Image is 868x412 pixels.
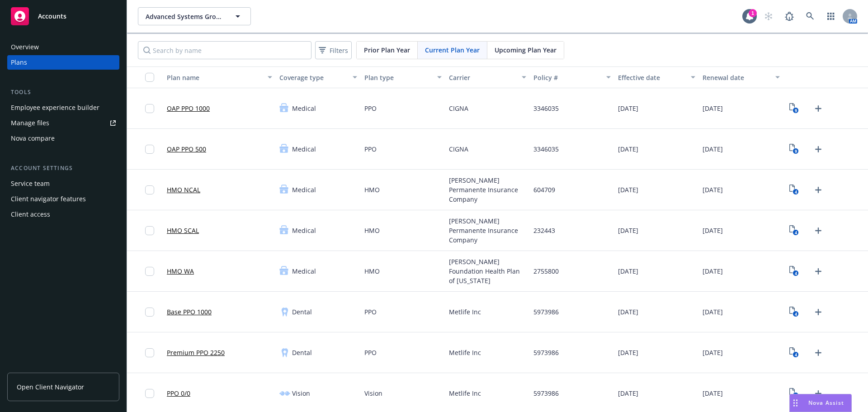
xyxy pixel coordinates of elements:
a: Client navigator features [7,192,119,206]
div: Renewal date [703,73,770,82]
input: Toggle Row Selected [145,308,154,317]
span: Current Plan Year [425,45,480,55]
input: Toggle Row Selected [145,389,154,398]
span: [DATE] [703,388,723,398]
a: Employee experience builder [7,100,119,115]
a: Manage files [7,116,119,130]
div: Tools [7,88,119,97]
a: Report a Bug [780,7,798,25]
span: Open Client Navigator [17,382,84,392]
input: Search by name [138,41,311,59]
span: Filters [317,44,350,57]
a: View Plan Documents [787,142,802,156]
button: Renewal date [699,66,783,88]
div: Drag to move [790,394,801,412]
span: [PERSON_NAME] Permanente Insurance Company [449,175,526,204]
div: 1 [749,9,757,17]
span: Metlife Inc [449,388,481,398]
input: Toggle Row Selected [145,348,154,357]
input: Select all [145,73,154,82]
span: 604709 [533,185,555,194]
span: [DATE] [618,266,638,276]
a: HMO WA [167,266,194,276]
div: Effective date [618,73,685,82]
span: PPO [364,144,377,154]
a: Service team [7,176,119,191]
a: View Plan Documents [787,223,802,238]
span: 3346035 [533,144,559,154]
a: OAP PPO 500 [167,144,206,154]
a: Upload Plan Documents [811,264,826,279]
text: 4 [795,311,797,317]
span: 3346035 [533,104,559,113]
span: [PERSON_NAME] Foundation Health Plan of [US_STATE] [449,257,526,285]
span: [DATE] [703,144,723,154]
span: 5973986 [533,307,559,317]
div: Plan name [167,73,262,82]
text: 4 [795,352,797,358]
span: [DATE] [703,104,723,113]
div: Plan type [364,73,432,82]
span: [DATE] [618,185,638,194]
span: [DATE] [703,348,723,357]
span: [DATE] [618,307,638,317]
span: PPO [364,348,377,357]
span: PPO [364,104,377,113]
button: Nova Assist [789,394,852,412]
text: 9 [795,108,797,114]
a: View Plan Documents [787,101,802,116]
button: Plan type [361,66,445,88]
a: View Plan Documents [787,264,802,279]
span: [DATE] [703,185,723,194]
span: HMO [364,266,380,276]
text: 4 [795,270,797,276]
div: Overview [11,40,39,54]
span: Upcoming Plan Year [495,45,557,55]
span: 2755800 [533,266,559,276]
a: Base PPO 1000 [167,307,212,317]
button: Policy # [530,66,614,88]
a: Premium PPO 2250 [167,348,225,357]
a: View Plan Documents [787,183,802,197]
a: Client access [7,207,119,222]
div: Employee experience builder [11,100,99,115]
div: Policy # [533,73,601,82]
span: 232443 [533,226,555,235]
span: Vision [364,388,382,398]
span: [DATE] [618,144,638,154]
button: Plan name [163,66,276,88]
a: View Plan Documents [787,386,802,401]
div: Account settings [7,164,119,173]
text: 4 [795,230,797,236]
div: Nova compare [11,131,55,146]
a: Upload Plan Documents [811,183,826,197]
span: Advanced Systems Group, LLC [146,12,224,21]
a: Upload Plan Documents [811,223,826,238]
div: Coverage type [279,73,347,82]
input: Toggle Row Selected [145,267,154,276]
span: Dental [292,307,312,317]
span: CIGNA [449,104,468,113]
button: Carrier [445,66,530,88]
a: Accounts [7,4,119,29]
a: PPO 0/0 [167,388,190,398]
span: Prior Plan Year [364,45,410,55]
button: Filters [315,41,352,59]
div: Manage files [11,116,49,130]
a: Switch app [822,7,840,25]
span: 5973986 [533,348,559,357]
span: Vision [292,388,310,398]
span: Filters [330,46,348,55]
a: Upload Plan Documents [811,142,826,156]
span: Medical [292,144,316,154]
span: [DATE] [703,266,723,276]
a: Upload Plan Documents [811,101,826,116]
span: 5973986 [533,388,559,398]
span: [DATE] [618,348,638,357]
a: Upload Plan Documents [811,305,826,319]
div: Plans [11,55,27,70]
span: [PERSON_NAME] Permanente Insurance Company [449,216,526,245]
div: Service team [11,176,50,191]
a: Search [801,7,819,25]
div: Client navigator features [11,192,86,206]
